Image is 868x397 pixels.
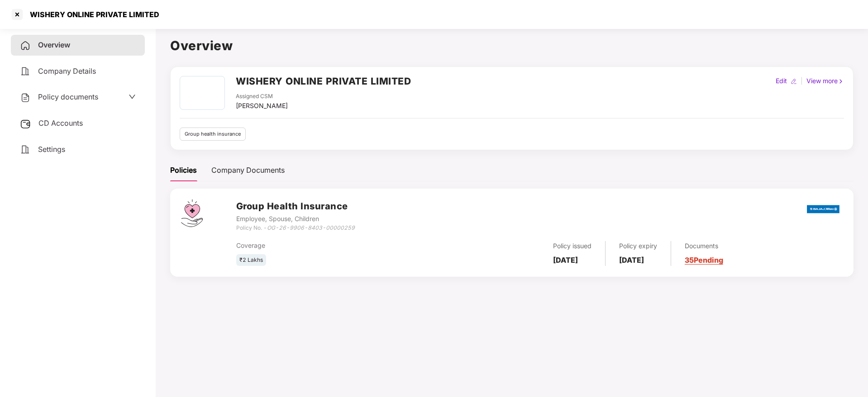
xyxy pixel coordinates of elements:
i: OG-26-9906-8403-00000259 [267,224,355,231]
div: Assigned CSM [236,92,288,101]
div: WISHERY ONLINE PRIVATE LIMITED [24,10,159,19]
div: View more [805,76,846,86]
img: svg+xml;base64,PHN2ZyB4bWxucz0iaHR0cDovL3d3dy53My5vcmcvMjAwMC9zdmciIHdpZHRoPSIyNCIgaGVpZ2h0PSIyNC... [20,66,31,77]
img: svg+xml;base64,PHN2ZyB4bWxucz0iaHR0cDovL3d3dy53My5vcmcvMjAwMC9zdmciIHdpZHRoPSIyNCIgaGVpZ2h0PSIyNC... [20,40,31,51]
span: Settings [38,145,65,154]
h2: WISHERY ONLINE PRIVATE LIMITED [236,74,411,89]
a: 35 Pending [685,255,723,265]
div: [PERSON_NAME] [236,101,288,111]
div: ₹2 Lakhs [236,254,266,266]
div: Policies [170,165,197,176]
span: Overview [38,40,70,49]
img: rightIcon [838,78,844,85]
img: svg+xml;base64,PHN2ZyB4bWxucz0iaHR0cDovL3d3dy53My5vcmcvMjAwMC9zdmciIHdpZHRoPSIyNCIgaGVpZ2h0PSIyNC... [20,144,31,155]
div: Employee, Spouse, Children [236,214,355,224]
div: Edit [774,76,789,86]
div: Coverage [236,241,439,250]
div: | [799,76,805,86]
h1: Overview [170,36,854,56]
img: svg+xml;base64,PHN2ZyB4bWxucz0iaHR0cDovL3d3dy53My5vcmcvMjAwMC9zdmciIHdpZHRoPSI0Ny43MTQiIGhlaWdodD... [181,199,203,227]
span: Company Details [38,66,96,76]
img: editIcon [791,78,797,85]
b: [DATE] [553,255,578,265]
div: Documents [685,241,723,251]
img: svg+xml;base64,PHN2ZyB4bWxucz0iaHR0cDovL3d3dy53My5vcmcvMjAwMC9zdmciIHdpZHRoPSIyNCIgaGVpZ2h0PSIyNC... [20,92,31,103]
h3: Group Health Insurance [236,199,355,213]
div: Policy issued [553,241,591,251]
img: svg+xml;base64,PHN2ZyB3aWR0aD0iMjUiIGhlaWdodD0iMjQiIHZpZXdCb3g9IjAgMCAyNSAyNCIgZmlsbD0ibm9uZSIgeG... [20,118,31,129]
span: down [129,93,136,100]
div: Policy expiry [619,241,657,251]
span: Policy documents [38,92,98,101]
b: [DATE] [619,255,644,265]
div: Group health insurance [180,128,246,141]
div: Company Documents [211,165,285,176]
div: Policy No. - [236,224,355,232]
img: bajaj.png [807,199,839,219]
span: CD Accounts [38,118,83,128]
